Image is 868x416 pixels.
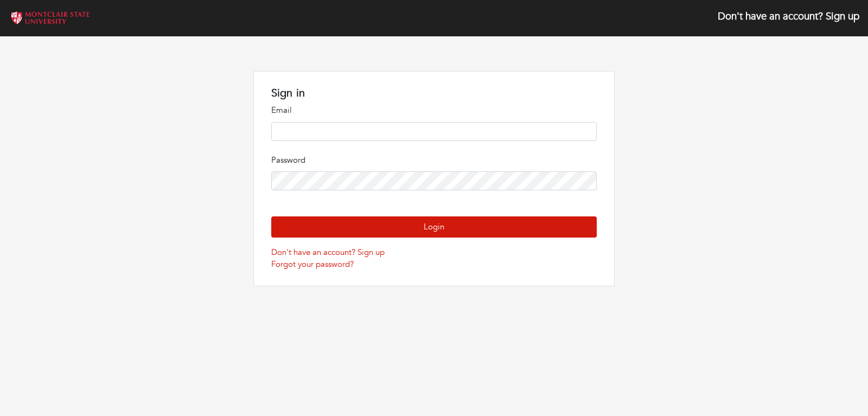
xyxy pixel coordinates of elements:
[271,247,385,258] a: Don't have an account? Sign up
[718,9,859,23] a: Don't have an account? Sign up
[9,9,91,28] img: Montclair_logo.png
[271,87,597,100] h1: Sign in
[271,216,597,238] button: Login
[271,104,597,117] p: Email
[271,154,597,167] p: Password
[271,259,354,270] a: Forgot your password?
